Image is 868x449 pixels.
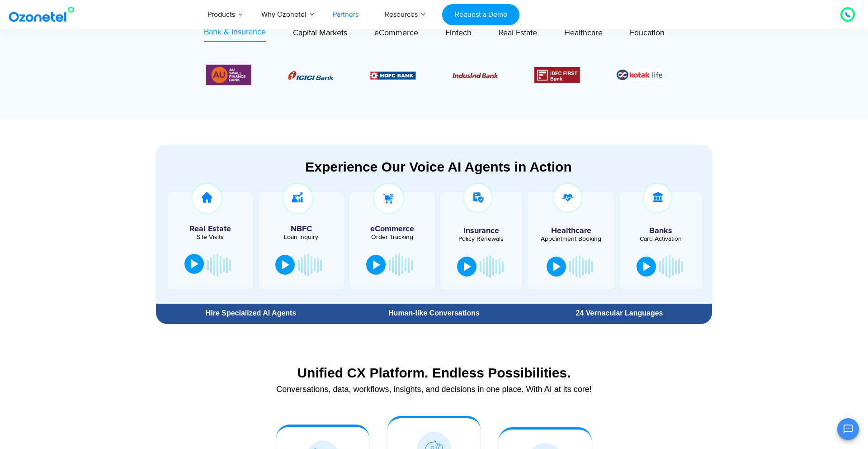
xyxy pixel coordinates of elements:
a: Bank & Insurance [204,26,266,42]
span: Bank & Insurance [204,27,266,37]
img: Picture9.png [370,72,416,79]
div: 3 / 6 [452,70,498,81]
span: Healthcare [564,28,603,38]
h5: Real Estate [172,225,249,233]
div: Hire Specialized AI Agents [160,310,341,317]
div: Order Tracking [354,234,430,240]
div: Image Carousel [206,63,662,87]
a: Real Estate [499,26,537,42]
div: Unified CX Platform. Endless Possibilities. [160,365,708,381]
div: 1 / 6 [288,70,334,81]
a: Healthcare [564,26,603,42]
h5: eCommerce [354,225,430,233]
a: eCommerce [374,26,418,42]
div: Site Visits [172,234,249,240]
h5: Healthcare [534,227,608,235]
div: Loan Inquiry [263,234,340,240]
span: eCommerce [374,28,418,38]
div: 2 / 6 [370,70,416,81]
div: 24 Vernacular Languages [531,310,708,317]
div: Human-like Conversations [346,310,522,317]
a: Education [630,26,665,42]
img: Picture12.png [534,67,580,83]
div: 5 / 6 [617,68,662,81]
button: Open chat [837,418,859,440]
a: Capital Markets [293,26,347,42]
a: Request a Demo [442,4,519,25]
a: Fintech [445,26,472,42]
h5: NBFC [263,225,340,233]
div: Conversations, data, workflows, insights, and decisions in one place. With AI at its core! [160,385,708,393]
h5: Insurance [445,227,518,235]
h5: Banks [624,227,698,235]
div: 6 / 6 [206,63,251,87]
span: Real Estate [499,28,537,38]
div: Card Activation [624,236,698,242]
div: 4 / 6 [534,67,580,83]
span: Capital Markets [293,28,347,38]
img: Picture13.png [206,63,251,87]
img: Picture10.png [452,73,498,78]
span: Education [630,28,665,38]
div: Policy Renewals [445,236,518,242]
img: Picture26.jpg [617,68,662,81]
span: Fintech [445,28,472,38]
div: Experience Our Voice AI Agents in Action [165,159,712,175]
img: Picture8.png [288,71,334,80]
div: Appointment Booking [534,236,608,242]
